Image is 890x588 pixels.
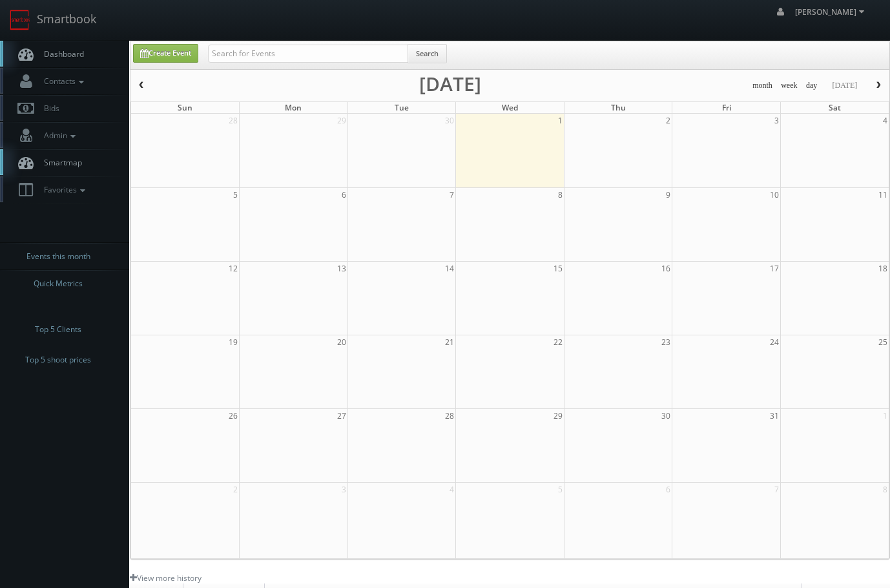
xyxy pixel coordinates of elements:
[882,409,889,423] span: 1
[133,44,198,63] a: Create Event
[25,353,91,366] span: Top 5 shoot prices
[769,188,780,202] span: 10
[232,483,239,496] span: 2
[419,78,481,90] h2: [DATE]
[552,262,564,275] span: 15
[444,262,455,275] span: 14
[408,44,447,63] button: Search
[37,76,87,87] span: Contacts
[665,483,672,496] span: 6
[660,409,672,423] span: 30
[829,102,841,113] span: Sat
[336,262,347,275] span: 13
[827,78,862,94] button: [DATE]
[557,114,564,127] span: 1
[178,102,192,113] span: Sun
[10,10,30,30] img: smartbook-logo.png
[769,409,780,423] span: 31
[660,335,672,349] span: 23
[37,157,82,168] span: Smartmap
[882,483,889,496] span: 8
[37,130,79,141] span: Admin
[660,262,672,275] span: 16
[882,114,889,127] span: 4
[722,102,731,113] span: Fri
[444,409,455,423] span: 28
[227,114,239,127] span: 28
[285,102,302,113] span: Mon
[769,262,780,275] span: 17
[130,572,202,583] a: View more history
[26,250,90,263] span: Events this month
[227,262,239,275] span: 12
[802,78,822,94] button: day
[448,483,455,496] span: 4
[448,188,455,202] span: 7
[776,78,802,94] button: week
[37,103,59,114] span: Bids
[35,323,81,336] span: Top 5 Clients
[395,102,409,113] span: Tue
[557,188,564,202] span: 8
[444,335,455,349] span: 21
[336,335,347,349] span: 20
[795,6,868,17] span: [PERSON_NAME]
[227,409,239,423] span: 26
[208,45,408,63] input: Search for Events
[665,188,672,202] span: 9
[552,409,564,423] span: 29
[340,483,347,496] span: 3
[773,483,780,496] span: 7
[748,78,777,94] button: month
[340,188,347,202] span: 6
[444,114,455,127] span: 30
[769,335,780,349] span: 24
[773,114,780,127] span: 3
[611,102,626,113] span: Thu
[502,102,518,113] span: Wed
[227,335,239,349] span: 19
[336,409,347,423] span: 27
[37,48,84,59] span: Dashboard
[37,184,88,195] span: Favorites
[336,114,347,127] span: 29
[34,277,83,290] span: Quick Metrics
[557,483,564,496] span: 5
[552,335,564,349] span: 22
[877,188,889,202] span: 11
[232,188,239,202] span: 5
[877,335,889,349] span: 25
[665,114,672,127] span: 2
[877,262,889,275] span: 18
